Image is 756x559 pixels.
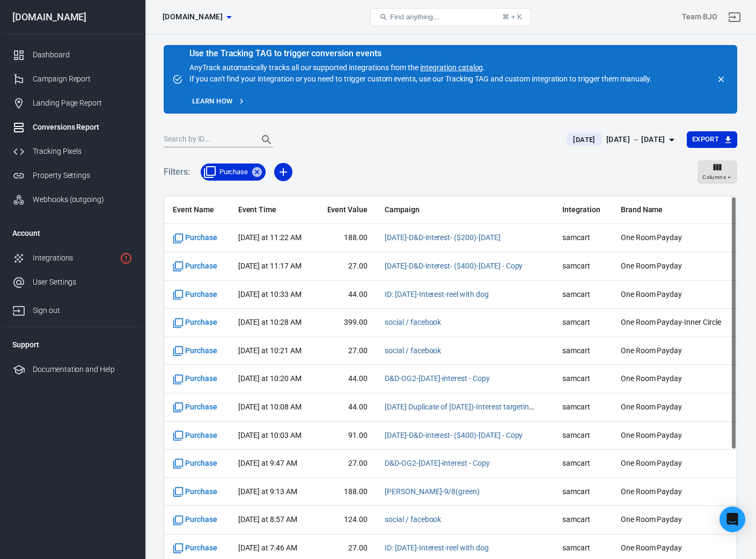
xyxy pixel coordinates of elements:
[173,374,217,384] span: Standard event name
[562,458,604,469] span: samcart
[324,374,368,384] span: 44.00
[562,205,604,215] span: Integration
[4,294,141,323] a: Sign out
[324,543,368,554] span: 27.00
[324,205,368,215] span: Event Value
[562,430,604,441] span: samcart
[621,205,728,215] span: Brand Name
[558,131,686,148] button: [DATE][DATE] － [DATE]
[324,515,368,525] span: 124.00
[238,374,302,383] time: 2025-10-14T10:20:22+08:00
[189,93,248,110] a: Learn how
[385,487,480,497] span: LAL-Donna-9/8(green)
[385,346,441,356] span: social / facebook
[4,188,141,212] a: Webhooks (outgoing)
[163,10,223,24] span: brandijonesofficial.com
[621,233,728,243] span: One Room Payday
[385,374,490,384] span: D&D-OG2-Sept20-interest - Copy
[4,12,141,22] div: [DOMAIN_NAME]
[722,4,747,30] a: Sign out
[324,487,368,497] span: 188.00
[714,72,729,87] button: close
[385,261,523,272] span: Aug 16-D&D-interest- ($400)-Sept 9 - Copy
[4,43,141,67] a: Dashboard
[621,487,728,497] span: One Room Payday
[324,458,368,469] span: 27.00
[164,133,249,147] input: Search by ID...
[385,403,579,411] a: [DATE] Duplicate of [DATE])-Interest targeting-ORP - Copy 2
[33,277,133,288] div: User Settings
[33,49,133,61] div: Dashboard
[385,487,480,496] a: [PERSON_NAME]-9/8(green)
[33,194,133,205] div: Webhooks (outgoing)
[385,459,490,467] a: D&D-OG2-[DATE]-interest - Copy
[33,98,133,109] div: Landing Page Report
[385,233,501,242] a: [DATE]-D&D-interest- ($200)-[DATE]
[33,122,133,133] div: Conversions Report
[201,163,266,181] div: Purchase
[385,317,441,328] span: social / facebook
[370,8,531,26] button: Find anything...⌘ + K
[238,205,306,215] span: Event Time
[4,91,141,115] a: Landing Page Report
[606,133,665,146] div: [DATE] － [DATE]
[687,131,737,148] button: Export
[562,317,604,328] span: samcart
[621,458,728,469] span: One Room Payday
[621,543,728,554] span: One Room Payday
[702,173,726,182] span: Columns
[390,13,439,21] span: Find anything...
[158,7,236,27] button: [DOMAIN_NAME]
[238,543,297,552] time: 2025-10-14T07:46:30+08:00
[621,289,728,300] span: One Room Payday
[621,430,728,441] span: One Room Payday
[385,262,523,270] a: [DATE]-D&D-interest- ($400)-[DATE] - Copy
[173,317,217,328] span: Standard event name
[33,305,133,316] div: Sign out
[33,170,133,181] div: Property Settings
[254,127,280,153] button: Search
[33,73,133,85] div: Campaign Report
[33,364,133,375] div: Documentation and Help
[385,543,489,554] span: ID: 12-Sept 24-Interest-reel with dog
[120,252,133,265] svg: 1 networks not verified yet
[238,487,297,496] time: 2025-10-14T09:13:25+08:00
[385,290,489,299] a: ID: [DATE]-Interest-reel with dog
[562,346,604,356] span: samcart
[562,289,604,300] span: samcart
[238,233,302,242] time: 2025-10-14T11:22:59+08:00
[173,346,217,356] span: Standard event name
[621,346,728,356] span: One Room Payday
[173,430,217,441] span: Standard event name
[324,402,368,413] span: 44.00
[621,261,728,272] span: One Room Payday
[562,515,604,525] span: samcart
[173,458,217,469] span: Standard event name
[238,403,302,411] time: 2025-10-14T10:08:29+08:00
[4,332,141,357] li: Support
[385,233,501,243] span: Aug 16-D&D-interest- ($200)-Sept 2
[4,270,141,294] a: User Settings
[33,146,133,157] div: Tracking Pixels
[173,515,217,525] span: Standard event name
[189,48,652,59] div: Use the Tracking TAG to trigger conversion events
[324,289,368,300] span: 44.00
[4,220,141,246] li: Account
[4,115,141,139] a: Conversions Report
[385,431,523,439] a: [DATE]-D&D-interest- ($400)-[DATE] - Copy
[621,317,728,328] span: One Room Payday-Inner Circle
[238,515,297,524] time: 2025-10-14T08:57:03+08:00
[238,290,302,299] time: 2025-10-14T10:33:47+08:00
[385,374,490,383] a: D&D-OG2-[DATE]-interest - Copy
[173,261,217,272] span: Standard event name
[324,233,368,243] span: 188.00
[189,49,652,85] div: AnyTrack automatically tracks all our supported integrations from the . If you can't find your in...
[621,402,728,413] span: One Room Payday
[173,289,217,300] span: Standard event name
[385,205,535,215] span: Campaign
[621,515,728,525] span: One Room Payday
[4,163,141,188] a: Property Settings
[385,430,523,441] span: Aug 16-D&D-interest- ($400)-Sept 9 - Copy
[562,261,604,272] span: samcart
[562,543,604,554] span: samcart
